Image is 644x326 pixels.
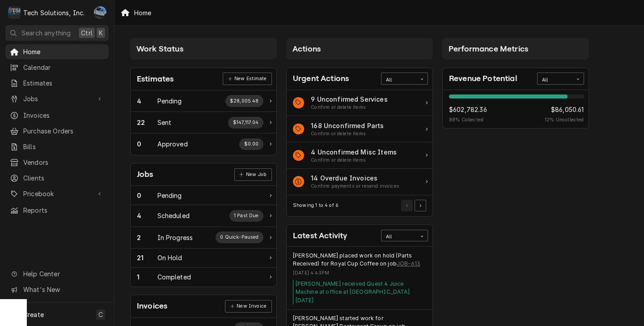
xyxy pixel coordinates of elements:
[8,6,21,19] div: T
[137,300,167,312] div: Card Title
[23,8,85,17] div: Tech Solutions, Inc.
[287,169,432,195] a: Action Item
[131,205,276,227] a: Work Status
[23,47,104,56] span: Home
[130,68,277,155] div: Card: Estimates
[293,270,426,277] div: Event Timestamp
[99,28,103,38] span: K
[386,77,412,84] div: All
[386,233,412,240] div: All
[443,90,589,129] div: Card Data
[311,130,384,137] div: Action Item Suggestion
[5,124,109,138] a: Purchase Orders
[545,105,584,114] span: $86,050.61
[449,116,487,124] span: 88 % Collected
[223,73,271,85] a: New Estimate
[287,225,432,247] div: Card Header
[449,94,584,124] div: Revenue Potential Details
[23,189,91,198] span: Pricebook
[442,38,589,60] div: Card Column Header
[137,73,174,85] div: Card Title
[449,44,528,53] span: Performance Metrics
[225,95,264,107] div: Work Status Supplemental Data
[5,171,109,185] a: Clients
[5,186,109,201] a: Go to Pricebook
[5,282,109,297] a: Go to What's New
[292,44,321,53] span: Actions
[23,285,103,294] span: What's New
[287,68,432,90] div: Card Header
[381,230,428,241] div: Card Data Filter Control
[443,68,589,90] div: Card Header
[23,126,104,136] span: Purchase Orders
[442,68,589,129] div: Card: Revenue Potential
[131,186,276,205] a: Work Status
[157,96,182,106] div: Work Status Title
[131,268,276,287] a: Work Status
[5,203,109,218] a: Reports
[23,206,104,215] span: Reports
[442,60,589,154] div: Card Column Content
[157,139,188,149] div: Work Status Title
[23,94,91,103] span: Jobs
[293,230,347,242] div: Card Title
[23,269,103,279] span: Help Center
[23,158,104,167] span: Vendors
[542,77,568,84] div: All
[287,142,432,169] a: Action Item
[131,133,276,154] a: Work Status
[537,73,584,84] div: Card Data Filter Control
[293,280,426,305] div: Event Message
[287,195,432,216] div: Card Footer: Pagination
[131,90,276,155] div: Card Data
[130,38,277,60] div: Card Column Header
[293,252,426,268] div: Event String
[157,211,190,220] div: Work Status Title
[23,78,104,88] span: Estimates
[137,139,157,149] div: Work Status Count
[449,105,487,114] span: $602,782.36
[216,232,263,243] div: Work Status Supplemental Data
[223,73,271,85] div: Card Link Button
[137,118,157,127] div: Work Status Count
[131,163,276,186] div: Card Header
[449,73,517,85] div: Card Title
[137,96,157,106] div: Work Status Count
[443,90,589,129] div: Revenue Potential
[23,63,104,72] span: Calendar
[131,227,276,249] a: Work Status
[136,44,183,53] span: Work Status
[311,147,397,157] div: Action Item Title
[81,28,93,38] span: Ctrl
[286,38,433,60] div: Card Column Header
[293,252,426,305] div: Event Details
[131,90,276,112] a: Work Status
[131,249,276,268] a: Work Status
[23,173,104,183] span: Clients
[5,108,109,123] a: Invoices
[5,155,109,170] a: Vendors
[130,163,277,287] div: Card: Jobs
[311,121,384,130] div: Action Item Title
[131,68,276,90] div: Card Header
[401,200,413,211] button: Go to Previous Page
[287,247,432,309] div: Event
[131,112,276,133] a: Work Status
[287,90,432,116] a: Action Item
[287,116,432,142] a: Action Item
[415,200,426,211] button: Go to Next Page
[400,200,427,211] div: Pagination Controls
[137,253,157,262] div: Work Status Count
[293,73,349,85] div: Card Title
[225,300,271,313] a: New Invoice
[131,295,276,317] div: Card Header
